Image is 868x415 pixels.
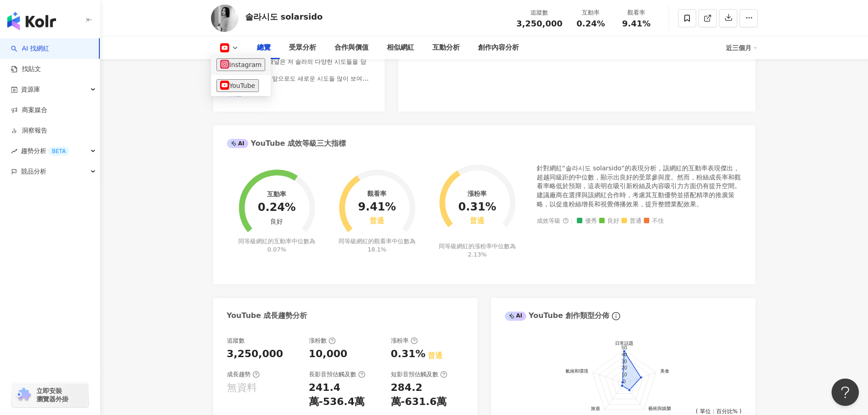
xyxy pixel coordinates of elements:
[309,381,382,409] div: 241.4萬-536.4萬
[270,218,283,225] div: 良好
[437,242,517,259] div: 同等級網紅的漲粉率中位數為
[48,147,69,156] div: BETA
[591,405,600,410] text: 旅遊
[15,388,32,402] img: chrome extension
[615,341,633,346] text: 日常話題
[358,201,396,214] div: 9.41%
[619,8,654,17] div: 觀看率
[621,352,627,357] text: 40
[11,44,49,53] a: searchAI 找網紅
[227,138,346,149] div: YouTube 成效等級三大指標
[611,311,621,322] span: info-circle
[391,337,418,345] div: 漲粉率
[368,246,386,253] span: 18.1%
[227,337,245,345] div: 追蹤數
[470,217,484,225] div: 普通
[599,218,619,225] span: 良好
[267,246,286,253] span: 0.07%
[832,379,859,406] iframe: Help Scout Beacon - Open
[726,41,758,55] div: 近三個月
[11,126,47,135] a: 洞察報告
[21,161,46,182] span: 競品分析
[621,365,627,370] text: 20
[516,8,562,17] div: 追蹤數
[622,378,625,384] text: 0
[621,358,627,364] text: 30
[227,139,249,148] div: AI
[621,218,642,225] span: 普通
[216,58,265,71] button: Instagram
[468,251,487,258] span: 2.13%
[565,369,588,374] text: 氣候和環境
[391,381,464,409] div: 284.2萬-631.6萬
[370,217,384,225] div: 普通
[216,79,259,92] button: YouTube
[309,337,336,345] div: 漲粉數
[428,351,442,361] div: 普通
[334,42,369,53] div: 合作與價值
[644,218,664,225] span: 不佳
[367,190,386,197] div: 觀看率
[574,8,608,17] div: 互動率
[7,12,56,30] img: logo
[267,190,286,198] div: 互動率
[11,65,41,74] a: 找貼文
[227,311,308,321] div: YouTube 成長趨勢分析
[537,164,742,209] div: 針對網紅“솔라시도 solarsido”的表現分析，該網紅的互動率表現傑出，超越同級距的中位數，顯示出良好的受眾參與度。然而，粉絲成長率和觀看率略低於預期，這表明在吸引新粉絲及內容吸引力方面仍有...
[227,370,260,379] div: 成長趨勢
[36,387,68,403] span: 立即安裝 瀏覽器外掛
[258,201,296,214] div: 0.24%
[577,218,597,225] span: 優秀
[227,347,283,361] div: 3,250,000
[21,141,69,161] span: 趨勢分析
[387,42,414,53] div: 相似網紅
[622,19,650,28] span: 9.41%
[576,19,605,28] span: 0.24%
[505,311,610,321] div: YouTube 創作類型分佈
[11,148,17,154] span: rise
[237,237,317,254] div: 同等級網紅的互動率中位數為
[309,370,365,379] div: 長影音預估觸及數
[309,347,348,361] div: 10,000
[257,42,271,53] div: 總覽
[245,11,323,22] div: 솔라시도 solarsido
[621,345,627,350] text: 50
[211,5,238,32] img: KOL Avatar
[467,190,487,197] div: 漲粉率
[12,383,88,407] a: chrome extension立即安裝 瀏覽器外掛
[648,405,671,410] text: 藝術與娛樂
[660,369,669,374] text: 美食
[227,381,257,395] div: 無資料
[621,372,627,377] text: 10
[505,312,527,321] div: AI
[337,237,417,254] div: 同等級網紅的觀看率中位數為
[458,201,496,214] div: 0.31%
[537,218,742,225] div: 成效等級 ：
[391,370,447,379] div: 短影音預估觸及數
[391,347,426,361] div: 0.31%
[516,19,562,28] span: 3,250,000
[21,79,40,100] span: 資源庫
[289,42,316,53] div: 受眾分析
[478,42,519,53] div: 創作內容分析
[11,106,47,115] a: 商案媒合
[432,42,460,53] div: 互動分析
